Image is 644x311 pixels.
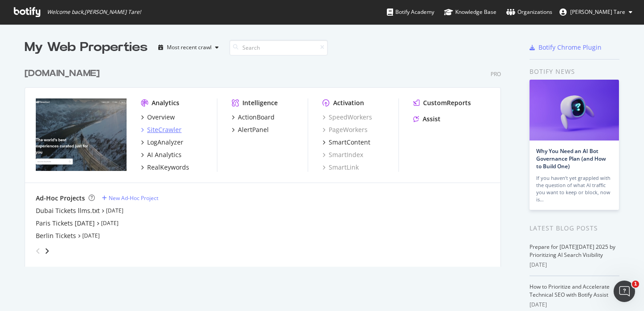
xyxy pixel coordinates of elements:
[147,113,175,122] div: Overview
[232,113,275,122] a: ActionBoard
[423,115,441,124] div: Assist
[333,98,364,107] div: Activation
[141,150,182,159] a: AI Analytics
[25,67,103,80] a: [DOMAIN_NAME]
[530,80,619,141] img: Why You Need an AI Bot Governance Plan (and How to Build One)
[25,38,148,56] div: My Web Properties
[152,98,179,107] div: Analytics
[147,138,183,147] div: LogAnalyzer
[36,219,95,228] a: Paris Tickets [DATE]
[536,147,606,170] a: Why You Need an AI Bot Governance Plan (and How to Build One)
[25,67,100,80] div: [DOMAIN_NAME]
[536,175,612,203] div: If you haven’t yet grappled with the question of what AI traffic you want to keep or block, now is…
[141,138,183,147] a: LogAnalyzer
[242,98,278,107] div: Intelligence
[322,138,370,147] a: SmartContent
[387,8,434,17] div: Botify Academy
[32,244,44,258] div: angle-left
[36,231,76,240] a: Berlin Tickets
[167,45,212,50] div: Most recent crawl
[36,98,127,171] img: headout.com
[238,113,275,122] div: ActionBoard
[530,43,602,52] a: Botify Chrome Plugin
[423,98,471,107] div: CustomReports
[530,301,619,309] div: [DATE]
[530,67,619,77] div: Botify news
[322,163,359,172] a: SmartLink
[530,283,610,298] a: How to Prioritize and Accelerate Technical SEO with Botify Assist
[530,223,619,233] div: Latest Blog Posts
[232,125,269,134] a: AlertPanel
[141,113,175,122] a: Overview
[102,194,158,202] a: New Ad-Hoc Project
[147,125,182,134] div: SiteCrawler
[141,125,182,134] a: SiteCrawler
[36,194,85,203] div: Ad-Hoc Projects
[413,98,471,107] a: CustomReports
[101,219,119,227] a: [DATE]
[82,232,100,239] a: [DATE]
[229,40,328,55] input: Search
[632,281,639,288] span: 1
[36,206,100,215] a: Dubai Tickets llms.txt
[25,56,508,267] div: grid
[570,8,625,16] span: Advait Tare
[322,113,372,122] a: SpeedWorkers
[322,125,368,134] a: PageWorkers
[530,261,619,269] div: [DATE]
[538,43,602,52] div: Botify Chrome Plugin
[530,243,615,259] a: Prepare for [DATE][DATE] 2025 by Prioritizing AI Search Visibility
[491,70,501,78] div: Pro
[506,8,552,17] div: Organizations
[109,194,158,202] div: New Ad-Hoc Project
[141,163,189,172] a: RealKeywords
[322,150,363,159] a: SmartIndex
[329,138,370,147] div: SmartContent
[147,163,189,172] div: RealKeywords
[44,247,50,256] div: angle-right
[106,207,123,214] a: [DATE]
[47,9,141,16] span: Welcome back, [PERSON_NAME] Tare !
[444,8,496,17] div: Knowledge Base
[155,40,222,55] button: Most recent crawl
[614,281,635,302] iframe: Intercom live chat
[413,115,441,124] a: Assist
[147,150,182,159] div: AI Analytics
[238,125,269,134] div: AlertPanel
[552,5,640,19] button: [PERSON_NAME] Tare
